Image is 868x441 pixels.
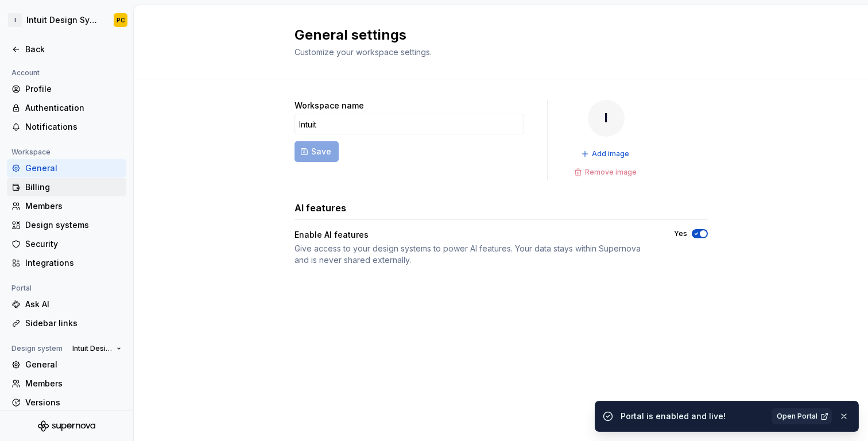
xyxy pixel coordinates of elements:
div: Authentication [25,102,122,114]
div: I [588,100,625,137]
div: Members [25,378,122,389]
div: Workspace [7,145,55,159]
a: Ask AI [7,295,126,314]
h3: AI features [294,201,346,215]
a: Authentication [7,99,126,117]
div: Back [25,44,122,55]
div: Ask AI [25,299,122,310]
a: Integrations [7,254,126,272]
a: Back [7,40,126,59]
a: General [7,159,126,177]
div: Versions [25,397,122,408]
a: Design systems [7,216,126,234]
a: Versions [7,393,126,412]
a: Sidebar links [7,314,126,332]
span: Customize your workspace settings. [294,47,432,57]
button: Add image [578,146,634,162]
span: Add image [592,149,629,158]
label: Yes [674,229,687,238]
a: Members [7,374,126,393]
div: Profile [25,83,122,95]
button: IIntuit Design SystemPC [2,7,131,33]
div: General [25,359,122,370]
div: Intuit Design System [26,14,100,26]
div: Design system [7,342,67,355]
a: Profile [7,80,126,98]
div: Sidebar links [25,318,122,329]
div: Notifications [25,121,122,133]
a: Open Portal [772,408,832,424]
label: Workspace name [294,100,364,111]
a: General [7,355,126,374]
a: Security [7,235,126,253]
a: Notifications [7,118,126,136]
a: Members [7,197,126,215]
a: Billing [7,178,126,196]
h2: General settings [294,26,694,44]
div: Design systems [25,219,122,231]
span: Open Portal [777,412,817,421]
div: I [8,13,22,27]
div: Security [25,238,122,250]
div: Members [25,200,122,212]
div: Give access to your design systems to power AI features. Your data stays within Supernova and is ... [294,243,653,266]
span: Intuit Design System [72,344,112,353]
div: PC [117,16,125,25]
svg: Supernova Logo [38,420,95,432]
div: Account [7,66,44,80]
div: Integrations [25,257,122,269]
div: Enable AI features [294,229,653,241]
div: Portal is enabled and live! [621,411,765,422]
div: General [25,163,122,174]
div: Billing [25,181,122,193]
div: Portal [7,281,36,295]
